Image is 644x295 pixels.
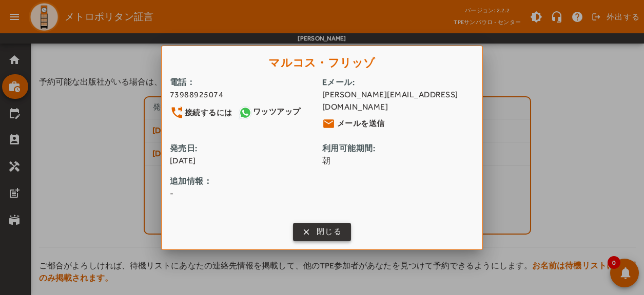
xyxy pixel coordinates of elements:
font: 朝 [322,156,331,165]
a: 接続するには [170,106,232,120]
font: Eメール: [322,77,355,87]
mat-icon: email [322,117,335,130]
button: 閉じる [293,223,351,241]
font: [DATE] [170,156,196,165]
font: マルコス・フリッゾ [268,56,375,69]
a: メールを送信 [322,117,385,130]
font: 閉じる [317,227,342,236]
font: 73988925074 [170,90,224,99]
mat-icon: phone_forwarded [170,106,182,120]
font: - [170,188,174,198]
font: ワッツアップ [253,107,301,116]
font: 利用可能期間: [322,143,376,153]
font: 追加情報： [170,176,212,186]
font: [PERSON_NAME][EMAIL_ADDRESS][DOMAIN_NAME] [322,90,458,112]
font: 接続するには [185,108,232,117]
img: ワッツアップ [238,105,253,120]
font: メールを送信 [337,119,385,128]
a: ワッツアップ [238,105,301,120]
font: 電話： [170,77,196,87]
font: 発売日: [170,143,198,153]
